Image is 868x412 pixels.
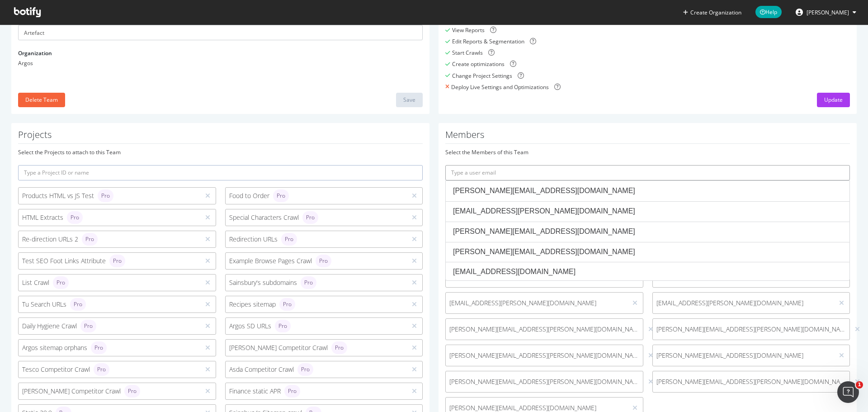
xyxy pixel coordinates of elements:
[453,186,842,196] div: [PERSON_NAME][EMAIL_ADDRESS][DOMAIN_NAME]
[70,298,86,311] div: brand label
[445,130,850,144] h1: Members
[656,325,846,334] span: [PERSON_NAME][EMAIL_ADDRESS][PERSON_NAME][DOMAIN_NAME]
[285,237,293,242] span: Pro
[94,363,109,376] div: brand label
[18,59,423,67] div: Argos
[229,189,403,202] div: Food to Order
[403,96,415,104] div: Save
[656,351,830,360] span: [PERSON_NAME][EMAIL_ADDRESS][DOMAIN_NAME]
[683,8,742,17] button: Create Organization
[824,96,843,104] div: Update
[278,323,287,329] span: Pro
[452,26,485,34] div: View Reports
[67,211,83,224] div: brand label
[22,211,196,224] div: HTML Extracts
[275,320,291,332] div: brand label
[22,189,196,202] div: Products HTML vs JS Test
[74,302,82,307] span: Pro
[449,325,639,334] span: [PERSON_NAME][EMAIL_ADDRESS][PERSON_NAME][DOMAIN_NAME]
[445,165,850,180] input: Type a user email
[97,367,106,372] span: Pro
[18,93,65,107] button: Delete Team
[22,298,196,311] div: Tu Search URLs
[273,189,289,202] div: brand label
[22,320,196,332] div: Daily Hygiene Crawl
[297,363,313,376] div: brand label
[91,341,107,354] div: brand label
[124,385,140,398] div: brand label
[22,255,196,267] div: Test SEO Foot Links Attribute
[279,298,295,311] div: brand label
[18,148,423,156] div: Select the Projects to attach to this Team
[281,233,297,246] div: brand label
[452,38,524,45] div: Edit Reports & Segmentation
[817,93,850,107] button: Update
[229,211,403,224] div: Special Characters Crawl
[229,255,403,267] div: Example Browse Pages Crawl
[277,193,285,199] span: Pro
[109,255,125,267] div: brand label
[25,96,58,104] div: Delete Team
[656,298,830,308] span: [EMAIL_ADDRESS][PERSON_NAME][DOMAIN_NAME]
[85,237,94,242] span: Pro
[229,233,403,246] div: Redirection URLs
[283,302,292,307] span: Pro
[856,381,863,388] span: 1
[319,258,328,264] span: Pro
[452,60,505,68] div: Create optimizations
[396,93,423,107] button: Save
[71,215,79,220] span: Pro
[301,276,316,289] div: brand label
[22,363,196,376] div: Tesco Competitor Crawl
[284,385,300,398] div: brand label
[302,211,318,224] div: brand label
[453,247,842,257] div: [PERSON_NAME][EMAIL_ADDRESS][DOMAIN_NAME]
[229,341,403,354] div: [PERSON_NAME] Competitor Crawl
[837,381,859,403] iframe: Intercom live chat
[452,72,512,80] div: Change Project Settings
[449,351,639,360] span: [PERSON_NAME][EMAIL_ADDRESS][PERSON_NAME][DOMAIN_NAME]
[335,345,344,350] span: Pro
[807,9,849,16] span: Jordan Bradley
[229,363,403,376] div: Asda Competitor Crawl
[113,258,122,264] span: Pro
[22,276,196,289] div: List Crawl
[304,280,313,285] span: Pro
[84,323,93,329] span: Pro
[18,49,52,57] label: Organization
[449,298,623,308] span: [EMAIL_ADDRESS][PERSON_NAME][DOMAIN_NAME]
[53,276,69,289] div: brand label
[449,377,639,386] span: [PERSON_NAME][EMAIL_ADDRESS][PERSON_NAME][DOMAIN_NAME]
[301,367,310,372] span: Pro
[229,320,403,332] div: Argos SD URLs
[98,189,113,202] div: brand label
[18,130,423,144] h1: Projects
[656,377,846,386] span: [PERSON_NAME][EMAIL_ADDRESS][PERSON_NAME][DOMAIN_NAME]
[452,49,483,57] div: Start Crawls
[22,233,196,246] div: Re-direction URLs 2
[101,193,110,199] span: Pro
[331,341,347,354] div: brand label
[288,388,297,394] span: Pro
[80,320,96,332] div: brand label
[82,233,98,246] div: brand label
[22,385,196,398] div: [PERSON_NAME] Competitor Crawl
[229,385,403,398] div: Finance static APR
[788,5,863,19] button: [PERSON_NAME]
[453,267,842,277] div: [EMAIL_ADDRESS][DOMAIN_NAME]
[445,148,850,156] div: Select the Members of this Team
[22,341,196,354] div: Argos sitemap orphans
[451,83,549,91] div: Deploy Live Settings and Optimizations
[316,255,331,267] div: brand label
[755,6,782,18] span: Help
[94,345,103,350] span: Pro
[57,280,65,285] span: Pro
[453,227,842,237] div: [PERSON_NAME][EMAIL_ADDRESS][DOMAIN_NAME]
[229,298,403,311] div: Recipes sitemap
[128,388,137,394] span: Pro
[18,25,423,40] input: Name
[453,206,842,217] div: [EMAIL_ADDRESS][PERSON_NAME][DOMAIN_NAME]
[306,215,315,220] span: Pro
[18,165,423,180] input: Type a Project ID or name
[229,276,403,289] div: Sainsbury's subdomains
